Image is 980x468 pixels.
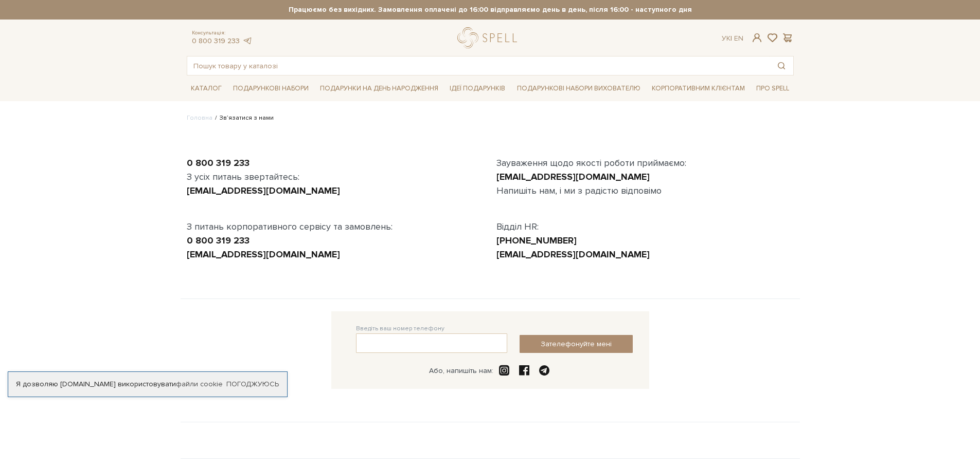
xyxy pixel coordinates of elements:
[176,380,223,388] a: файли cookie
[212,114,274,123] li: Зв’язатися з нами
[226,380,279,389] a: Погоджуюсь
[490,156,800,261] div: Зауваження щодо якості роботи приймаємо: Напишіть нам, і ми з радістю відповімо Відділ HR:
[229,81,313,97] a: Подарункові набори
[187,235,250,246] a: 0 800 319 233
[242,36,253,45] a: telegram
[722,34,743,43] div: Ук
[181,156,490,261] div: З усіх питань звертайтесь: З питань корпоративного сервісу та замовлень:
[356,324,444,333] label: Введіть ваш номер телефону
[496,235,577,246] a: [PHONE_NUMBER]
[187,114,212,122] a: Головна
[192,36,240,45] a: 0 800 319 233
[730,34,732,43] span: |
[648,80,749,97] a: Корпоративним клієнтам
[513,80,645,97] a: Подарункові набори вихователю
[187,185,340,196] a: [EMAIL_ADDRESS][DOMAIN_NAME]
[187,249,340,260] a: [EMAIL_ADDRESS][DOMAIN_NAME]
[187,57,770,75] input: Пошук товару у каталозі
[8,380,287,389] div: Я дозволяю [DOMAIN_NAME] використовувати
[192,30,253,36] span: Консультація:
[457,27,522,48] a: logo
[496,171,650,182] a: [EMAIL_ADDRESS][DOMAIN_NAME]
[734,34,743,43] a: En
[752,81,793,97] a: Про Spell
[446,81,509,97] a: Ідеї подарунків
[316,81,442,97] a: Подарунки на День народження
[187,157,250,169] a: 0 800 319 233
[187,5,794,14] strong: Працюємо без вихідних. Замовлення оплачені до 16:00 відправляємо день в день, після 16:00 - насту...
[520,335,633,353] button: Зателефонуйте мені
[496,249,650,260] a: [EMAIL_ADDRESS][DOMAIN_NAME]
[187,81,226,97] a: Каталог
[770,57,793,75] button: Пошук товару у каталозі
[429,366,493,376] div: Або, напишіть нам:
